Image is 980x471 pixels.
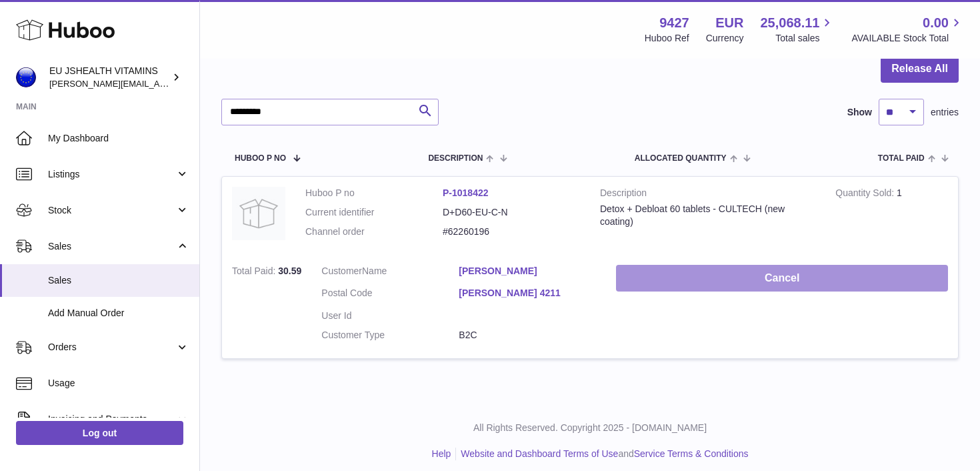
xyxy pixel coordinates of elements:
[321,287,459,303] dt: Postal Code
[931,106,959,119] span: entries
[645,32,689,45] div: Huboo Ref
[232,266,278,280] strong: Total Paid
[232,187,285,240] img: no-photo.jpg
[715,14,743,32] strong: EUR
[600,187,815,203] strong: Description
[851,14,964,45] a: 0.00 AVAILABLE Stock Total
[48,341,175,354] span: Orders
[825,177,958,255] td: 1
[635,154,727,163] span: ALLOCATED Quantity
[881,55,959,83] button: Release All
[278,266,301,276] span: 30.59
[659,14,689,32] strong: 9427
[48,240,175,253] span: Sales
[16,67,36,87] img: laura@jessicasepel.com
[48,377,189,390] span: Usage
[211,422,969,434] p: All Rights Reserved. Copyright 2025 - [DOMAIN_NAME]
[706,32,744,45] div: Currency
[432,448,451,459] a: Help
[616,265,948,292] button: Cancel
[923,14,949,32] span: 0.00
[305,206,443,219] dt: Current identifier
[321,310,459,322] dt: User Id
[461,448,618,459] a: Website and Dashboard Terms of Use
[775,32,835,45] span: Total sales
[878,154,925,163] span: Total paid
[48,307,189,320] span: Add Manual Order
[634,448,749,459] a: Service Terms & Conditions
[600,203,815,228] div: Detox + Debloat 60 tablets - CULTECH (new coating)
[847,106,872,119] label: Show
[443,187,489,198] a: P-1018422
[49,65,169,90] div: EU JSHEALTH VITAMINS
[456,448,748,460] li: and
[305,187,443,199] dt: Huboo P no
[49,78,267,89] span: [PERSON_NAME][EMAIL_ADDRESS][DOMAIN_NAME]
[459,287,596,300] a: [PERSON_NAME] 4211
[235,154,286,163] span: Huboo P no
[16,421,183,445] a: Log out
[48,168,175,181] span: Listings
[443,225,580,238] dd: #62260196
[459,329,596,342] dd: B2C
[48,413,175,426] span: Invoicing and Payments
[760,14,835,45] a: 25,068.11 Total sales
[48,132,189,145] span: My Dashboard
[48,204,175,217] span: Stock
[321,265,459,281] dt: Name
[321,266,362,276] span: Customer
[851,32,964,45] span: AVAILABLE Stock Total
[443,206,580,219] dd: D+D60-EU-C-N
[835,187,897,201] strong: Quantity Sold
[459,265,596,278] a: [PERSON_NAME]
[760,14,819,32] span: 25,068.11
[48,274,189,287] span: Sales
[321,329,459,342] dt: Customer Type
[305,225,443,238] dt: Channel order
[428,154,483,163] span: Description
